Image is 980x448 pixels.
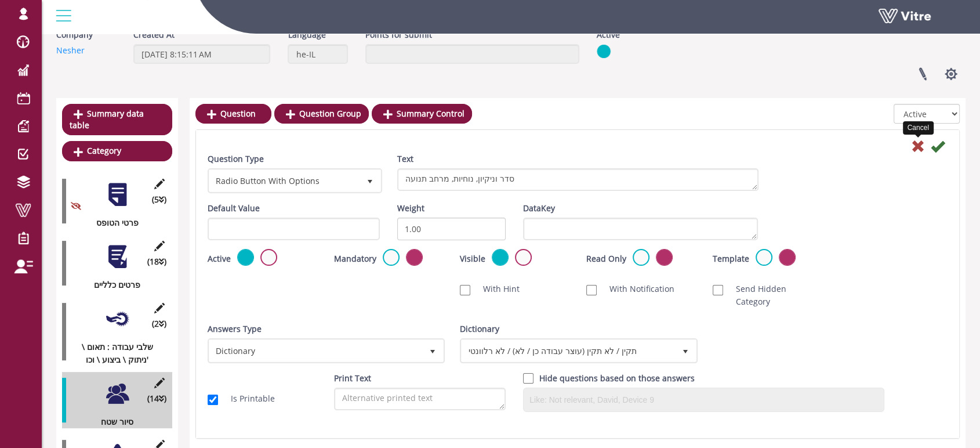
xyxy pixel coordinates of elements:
[539,372,695,385] label: Hide questions based on those answers
[288,28,325,41] label: Language
[208,395,218,405] input: Is Printable
[713,285,723,295] input: Send Hidden Category
[219,392,275,405] label: Is Printable
[62,341,164,366] div: שלבי עבודה : תאום \ ניתוק \ ביצוע \ וכו'
[56,45,85,56] a: Nesher
[209,340,422,361] span: Dictionary
[460,285,470,295] input: With Hint
[274,104,369,124] a: Question Group
[56,28,93,41] label: Company
[365,28,432,41] label: Points for submit
[147,392,166,405] span: (14 )
[586,252,626,265] label: Read Only
[597,44,611,59] img: yes
[713,252,749,265] label: Template
[397,153,413,165] label: Text
[462,340,674,361] span: תקין / לא תקין (עוצר עבודה כן / לא) / לא רלוונטי
[397,202,424,215] label: Weight
[208,153,264,165] label: Question Type
[397,168,758,191] textarea: סדר וניקיון, נוחיות, מרחב תנועה
[133,28,175,41] label: Created At
[586,285,597,295] input: With Notification
[523,202,555,215] label: DataKey
[208,252,231,265] label: Active
[147,255,166,268] span: (18 )
[360,170,380,191] span: select
[209,170,360,191] span: Radio Button With Options
[152,317,166,330] span: (2 )
[471,283,520,295] label: With Hint
[152,193,166,206] span: (5 )
[523,373,533,384] input: Hide question based on answer
[460,323,499,335] label: Dictionary
[334,252,376,265] label: Mandatory
[208,323,262,335] label: Answers Type
[724,283,822,308] label: Send Hidden Category
[903,121,934,135] div: Cancel
[422,340,443,361] span: select
[372,104,472,124] a: Summary Control
[460,252,485,265] label: Visible
[62,416,164,428] div: סיור שטח
[334,372,371,385] label: Print Text
[62,216,164,229] div: פרטי הטופס
[675,340,696,361] span: select
[208,202,260,215] label: Default Value
[195,104,271,124] a: Question
[62,141,172,161] a: Category
[62,104,172,135] a: Summary data table
[598,283,674,295] label: With Notification
[62,279,164,291] div: פרטים כלליים
[597,28,620,41] label: Active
